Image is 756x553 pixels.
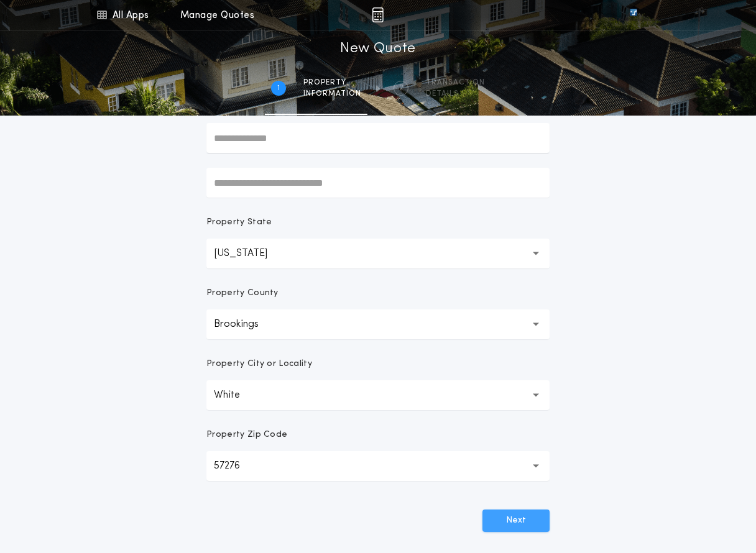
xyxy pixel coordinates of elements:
[426,89,485,99] span: details
[277,83,280,93] h2: 1
[214,246,287,261] p: [US_STATE]
[206,239,550,268] button: [US_STATE]
[206,451,550,481] button: 57276
[214,459,260,473] p: 57276
[607,9,660,21] img: vs-icon
[206,216,272,229] p: Property State
[206,287,279,299] p: Property County
[303,78,361,88] span: Property
[303,89,361,99] span: information
[482,510,550,532] button: Next
[399,83,403,93] h2: 2
[206,309,550,339] button: Brookings
[206,358,312,370] p: Property City or Locality
[214,317,279,332] p: Brookings
[206,380,550,410] button: White
[206,429,287,441] p: Property Zip Code
[214,388,260,403] p: White
[426,78,485,88] span: Transaction
[372,7,384,22] img: img
[340,39,416,59] h1: New Quote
